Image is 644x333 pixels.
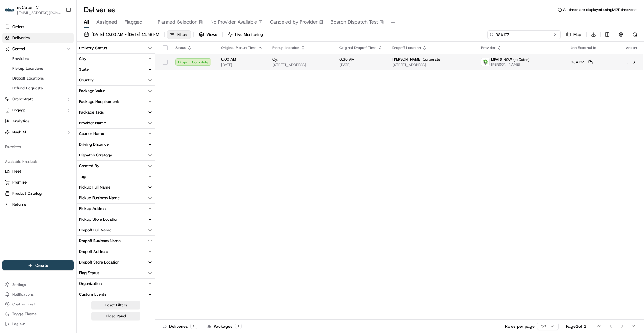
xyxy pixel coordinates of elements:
button: Pickup Business Name [77,193,155,203]
button: Reset Filters [91,301,140,309]
a: Deliveries [2,33,74,43]
button: City [77,54,155,64]
div: Courier Name [79,131,104,137]
span: Assigned [96,18,117,26]
button: ezCaterezCater[EMAIL_ADDRESS][DOMAIN_NAME] [2,2,63,17]
span: Log out [12,321,25,326]
span: Pickup Location [272,45,299,50]
img: Jes Laurent [6,89,16,101]
span: Canceled by Provider [270,18,318,26]
div: Dispatch Strategy [79,152,112,158]
a: Dropoff Locations [10,74,66,83]
span: Create [35,262,48,268]
a: Analytics [2,116,74,126]
div: Flag Status [79,270,99,276]
span: Control [12,46,25,52]
span: Analytics [12,118,29,124]
div: Dropoff Address [79,249,108,254]
div: Pickup Address [79,206,107,211]
button: Nash AI [2,127,74,137]
button: Country [77,75,155,85]
button: ezCater [17,4,33,10]
button: [EMAIL_ADDRESS][DOMAIN_NAME] [17,10,61,15]
div: 1 [190,324,197,329]
img: Jes Laurent [6,106,16,117]
span: Nash AI [12,129,26,135]
button: Views [196,30,220,39]
div: Created By [79,163,99,169]
span: [PERSON_NAME] Corporate [392,57,440,62]
input: Type to search [487,30,561,39]
div: Available Products [2,157,74,166]
span: All times are displayed using MDT timezone [563,7,637,12]
span: [PERSON_NAME] [491,62,530,67]
a: 💻API Documentation [49,135,101,146]
div: Dropoff Full Name [79,227,111,233]
button: Dropoff Business Name [77,236,155,246]
button: Orchestrate [2,94,74,104]
span: Notifications [12,292,34,297]
div: Packages [207,323,242,329]
button: Control [2,44,74,54]
span: [DATE] [221,62,263,67]
div: Deliveries [163,323,197,329]
span: Chat with us! [12,302,35,307]
span: All [84,18,89,26]
button: Package Tags [77,107,155,118]
span: MEALS NOW (ezCater) [491,57,530,62]
button: Pickup Store Location [77,214,155,225]
span: Orchestrate [12,96,34,102]
button: Returns [2,200,74,209]
span: API Documentation [58,137,98,143]
span: Job External Id [571,45,596,50]
button: Refresh [631,30,639,39]
div: Pickup Business Name [79,195,120,201]
button: Start new chat [104,61,111,68]
div: Country [79,77,94,83]
button: Notifications [2,290,74,299]
button: Created By [77,161,155,171]
span: Product Catalog [12,191,42,196]
a: Powered byPylon [43,152,74,157]
a: Orders [2,22,74,32]
span: [STREET_ADDRESS] [272,62,330,67]
button: Custom Events [77,289,155,300]
button: Package Requirements [77,96,155,107]
span: • [51,95,53,100]
img: 1736555255976-a54dd68f-1ca7-489b-9aae-adbdc363a1c4 [6,59,17,70]
span: Dropoff Locations [12,76,44,81]
button: Product Catalog [2,189,74,198]
p: Welcome 👋 [6,25,111,35]
button: Engage [2,105,74,115]
span: Views [206,32,217,37]
span: Status [175,45,186,50]
button: Driving Distance [77,139,155,150]
button: Pickup Address [77,204,155,214]
button: Log out [2,320,74,328]
span: Planned Selection [158,18,197,26]
button: Delivery Status [77,43,155,53]
div: Pickup Store Location [79,217,118,222]
span: Knowledge Base [12,137,47,143]
div: Driving Distance [79,142,109,147]
span: Toggle Theme [12,312,37,316]
a: Returns [5,202,71,207]
a: Pickup Locations [10,64,66,73]
span: Returns [12,202,26,207]
div: Package Tags [79,110,104,115]
div: Favorites [2,142,74,152]
button: Dropoff Address [77,246,155,257]
div: 💻 [52,138,57,143]
a: Product Catalog [5,191,71,196]
span: Original Dropoff Time [339,45,376,50]
div: City [79,56,87,62]
span: 98AJ0Z [571,60,584,65]
div: Start new chat [28,59,100,65]
span: [STREET_ADDRESS] [392,62,471,67]
input: Got a question? Start typing here... [16,40,110,46]
img: 8182517743763_77ec11ffeaf9c9a3fa3b_72.jpg [13,59,24,70]
span: Fleet [12,169,21,174]
div: State [79,67,89,72]
button: State [77,64,155,75]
